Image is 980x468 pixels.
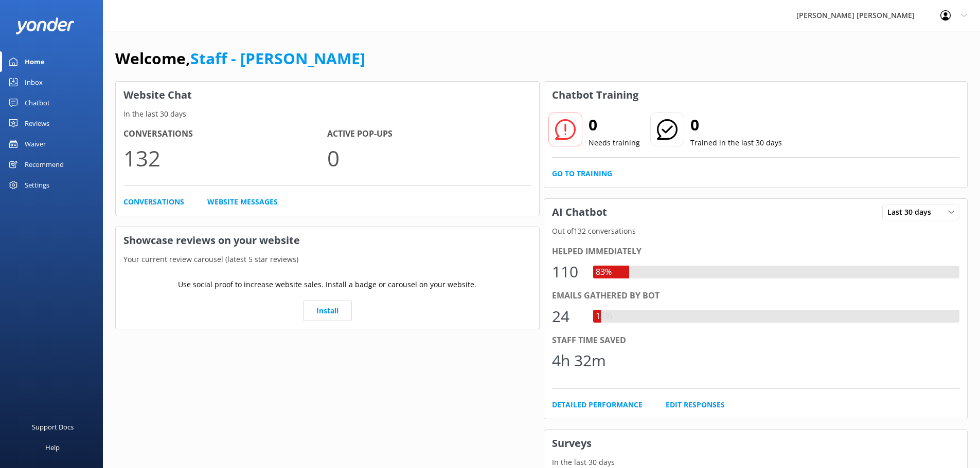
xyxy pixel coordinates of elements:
[887,207,937,218] span: Last 30 days
[115,46,365,71] h1: Welcome,
[25,175,49,195] div: Settings
[666,399,725,410] a: Edit Responses
[690,137,782,148] p: Trained in the last 30 days
[544,226,968,237] p: Out of 132 conversations
[123,141,327,175] p: 132
[207,196,278,208] a: Website Messages
[552,168,612,179] a: Go to Training
[116,82,539,108] h3: Website Chat
[552,289,960,303] div: Emails gathered by bot
[544,430,968,457] h3: Surveys
[25,113,49,134] div: Reviews
[25,72,43,92] div: Inbox
[552,348,606,373] div: 4h 32m
[552,399,643,410] a: Detailed Performance
[690,113,782,137] h2: 0
[327,141,531,175] p: 0
[190,48,365,69] a: Staff - [PERSON_NAME]
[116,227,539,254] h3: Showcase reviews on your website
[552,334,960,347] div: Staff time saved
[123,127,327,141] h4: Conversations
[552,259,583,284] div: 110
[25,51,45,72] div: Home
[552,245,960,258] div: Helped immediately
[589,113,640,137] h2: 0
[25,134,46,154] div: Waiver
[123,196,184,208] a: Conversations
[116,108,539,120] p: In the last 30 days
[178,279,476,290] p: Use social proof to increase website sales. Install a badge or carousel on your website.
[327,127,531,141] h4: Active Pop-ups
[552,304,583,329] div: 24
[544,199,615,226] h3: AI Chatbot
[45,437,60,458] div: Help
[25,92,50,113] div: Chatbot
[116,254,539,265] p: Your current review carousel (latest 5 star reviews)
[593,266,614,279] div: 83%
[303,301,352,321] a: Install
[32,417,74,437] div: Support Docs
[15,17,75,34] img: yonder-white-logo.png
[25,154,64,175] div: Recommend
[544,82,646,108] h3: Chatbot Training
[589,137,640,148] p: Needs training
[544,457,968,468] p: In the last 30 days
[593,310,614,323] div: 18%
